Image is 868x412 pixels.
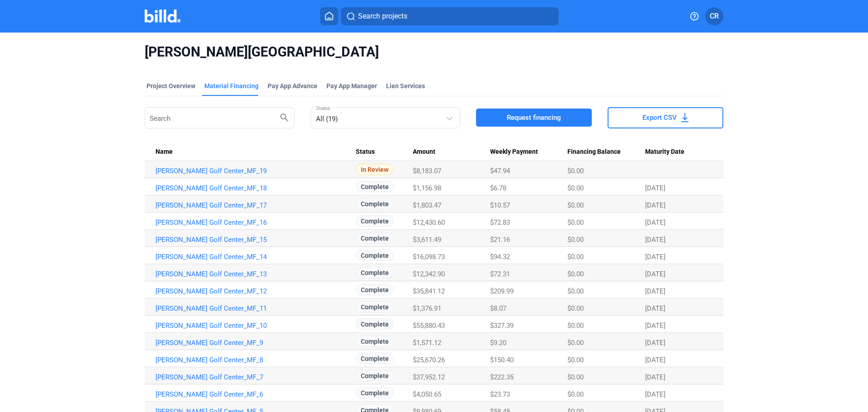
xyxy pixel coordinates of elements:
[567,236,584,244] span: $0.00
[413,339,441,347] span: $1,571.12
[645,218,665,227] span: [DATE]
[156,253,356,261] a: [PERSON_NAME] Golf Center_MF_14
[356,181,394,192] span: Complete
[710,11,719,22] span: CR
[645,390,665,398] span: [DATE]
[356,301,394,313] span: Complete
[490,218,510,227] span: $72.83
[146,81,195,90] div: Project Overview
[413,356,445,364] span: $25,670.26
[156,356,356,364] a: [PERSON_NAME] Golf Center_MF_8
[204,81,259,90] div: Material Financing
[567,339,584,347] span: $0.00
[413,304,441,313] span: $1,376.91
[567,184,584,192] span: $0.00
[490,339,506,347] span: $9.20
[356,336,394,347] span: Complete
[413,167,441,175] span: $8,183.07
[567,270,584,278] span: $0.00
[145,9,180,23] img: Billd Company Logo
[490,304,506,313] span: $8.07
[490,322,514,330] span: $327.39
[490,184,506,192] span: $6.78
[490,390,510,398] span: $23.73
[490,270,510,278] span: $72.31
[645,356,665,364] span: [DATE]
[316,115,338,123] mat-select-trigger: All (19)
[268,81,317,90] div: Pay App Advance
[490,287,514,295] span: $209.99
[145,43,723,61] span: [PERSON_NAME][GEOGRAPHIC_DATA]
[490,356,514,364] span: $150.40
[356,215,394,227] span: Complete
[645,201,665,209] span: [DATE]
[356,370,394,381] span: Complete
[156,218,356,227] a: [PERSON_NAME] Golf Center_MF_16
[490,253,510,261] span: $94.32
[156,322,356,330] a: [PERSON_NAME] Golf Center_MF_10
[645,322,665,330] span: [DATE]
[567,148,621,156] span: Financing Balance
[645,236,665,244] span: [DATE]
[567,201,584,209] span: $0.00
[645,270,665,278] span: [DATE]
[507,113,561,122] span: Request financing
[156,201,356,209] a: [PERSON_NAME] Golf Center_MF_17
[356,267,394,278] span: Complete
[356,148,375,156] span: Status
[645,287,665,295] span: [DATE]
[567,287,584,295] span: $0.00
[567,373,584,381] span: $0.00
[326,81,377,90] span: Pay App Manager
[645,304,665,313] span: [DATE]
[356,318,394,330] span: Complete
[156,236,356,244] a: [PERSON_NAME] Golf Center_MF_15
[156,339,356,347] a: [PERSON_NAME] Golf Center_MF_9
[567,253,584,261] span: $0.00
[356,164,393,175] span: In Review
[156,390,356,398] a: [PERSON_NAME] Golf Center_MF_6
[413,287,445,295] span: $35,841.12
[413,236,441,244] span: $3,611.49
[567,356,584,364] span: $0.00
[567,322,584,330] span: $0.00
[156,270,356,278] a: [PERSON_NAME] Golf Center_MF_13
[490,201,510,209] span: $10.57
[567,390,584,398] span: $0.00
[356,250,394,261] span: Complete
[156,184,356,192] a: [PERSON_NAME] Golf Center_MF_18
[645,148,684,156] span: Maturity Date
[279,112,290,123] mat-icon: search
[567,304,584,313] span: $0.00
[356,284,394,295] span: Complete
[645,184,665,192] span: [DATE]
[413,184,441,192] span: $1,156.98
[413,390,441,398] span: $4,050.65
[413,253,445,261] span: $16,098.73
[156,373,356,381] a: [PERSON_NAME] Golf Center_MF_7
[156,304,356,313] a: [PERSON_NAME] Golf Center_MF_11
[386,81,425,90] div: Lien Services
[490,236,510,244] span: $21.16
[156,287,356,295] a: [PERSON_NAME] Golf Center_MF_12
[356,198,394,209] span: Complete
[156,167,356,175] a: [PERSON_NAME] Golf Center_MF_19
[413,322,445,330] span: $55,880.43
[413,201,441,209] span: $1,803.47
[490,167,510,175] span: $47.94
[567,167,584,175] span: $0.00
[490,373,514,381] span: $222.35
[567,218,584,227] span: $0.00
[413,270,445,278] span: $12,342.90
[356,387,394,398] span: Complete
[156,148,173,156] span: Name
[413,218,445,227] span: $12,430.60
[413,373,445,381] span: $37,952.12
[645,339,665,347] span: [DATE]
[642,113,677,122] span: Export CSV
[413,148,435,156] span: Amount
[358,11,407,22] span: Search projects
[356,232,394,244] span: Complete
[645,253,665,261] span: [DATE]
[356,353,394,364] span: Complete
